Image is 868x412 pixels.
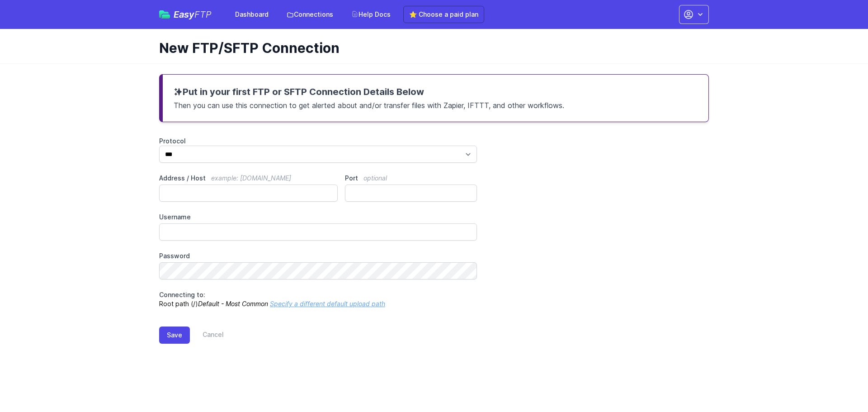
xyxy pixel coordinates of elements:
[345,174,477,183] label: Port
[363,174,387,182] span: optional
[194,9,212,20] span: FTP
[198,300,268,308] i: Default - Most Common
[159,290,477,308] p: Root path (/)
[159,327,190,344] button: Save
[159,10,212,19] a: EasyFTP
[211,174,291,182] span: example: [DOMAIN_NAME]
[159,291,205,298] span: Connecting to:
[346,6,396,23] a: Help Docs
[174,85,698,98] h3: Put in your first FTP or SFTP Connection Details Below
[159,213,477,222] label: Username
[403,6,484,23] a: ⭐ Choose a paid plan
[281,6,339,23] a: Connections
[270,300,385,308] a: Specify a different default upload path
[159,40,702,56] h1: New FTP/SFTP Connection
[174,98,698,111] p: Then you can use this connection to get alerted about and/or transfer files with Zapier, IFTTT, a...
[230,6,274,23] a: Dashboard
[159,10,170,19] img: easyftp_logo.png
[159,251,477,260] label: Password
[159,137,477,146] label: Protocol
[174,10,212,19] span: Easy
[159,174,338,183] label: Address / Host
[190,327,224,344] a: Cancel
